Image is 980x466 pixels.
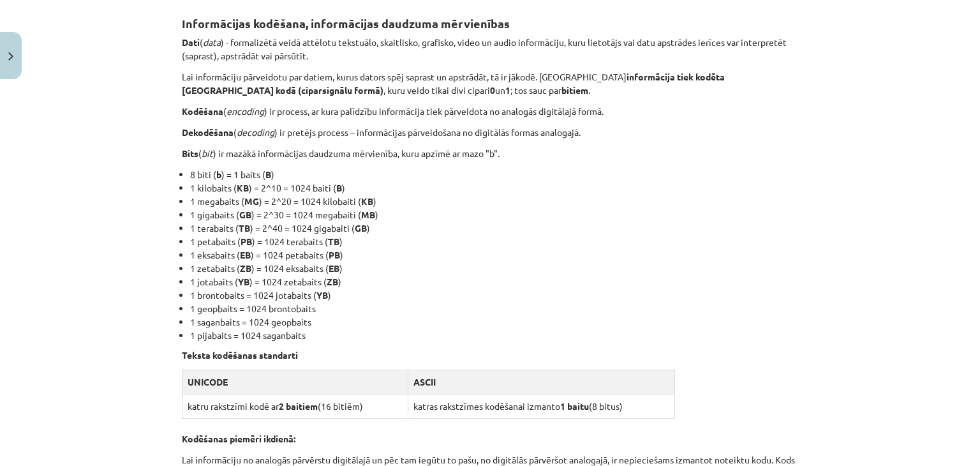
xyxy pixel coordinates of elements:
strong: TB [239,222,250,234]
strong: 0 [490,84,495,96]
strong: PB [241,236,252,247]
li: 1 brontobaits = 1024 jotabaits ( ) [190,289,798,302]
td: katru rakstzīmi kodē ar (16 bitiēm) [182,394,408,418]
strong: KB [237,182,249,193]
em: bit [202,147,213,159]
strong: EB [240,249,251,260]
strong: bitiem [561,84,588,96]
strong: KB [361,195,373,207]
strong: Teksta kodēšanas standarti [182,349,298,361]
span: 1 baitu [560,400,589,412]
li: 1 pijabaits = 1024 saganbaits [190,329,798,342]
strong: informācija tiek kodēta [GEOGRAPHIC_DATA] kodā (ciparsignālu formā) [182,71,725,96]
li: 1 jotabaits ( ) = 1024 zetabaits ( ) [190,275,798,289]
em: encoding [226,105,264,117]
strong: EB [329,262,339,274]
strong: MG [244,195,259,207]
p: ( ) ir pretējs process – informācijas pārveidošana no digitālās formas analogajā. [182,126,798,139]
strong: PB [329,249,340,260]
li: 1 kilobaits ( ) = 2^10 = 1024 baiti ( ) [190,181,798,195]
th: UNICODE [182,370,408,394]
strong: Kodēšana [182,105,223,117]
strong: Informācijas kodēšana, informācijas daudzuma mērvienības [182,16,510,31]
p: ( ) ir process, ar kura palīdzību informācija tiek pārveidota no analogās digitālajā formā. [182,105,798,118]
td: katras rakstzīmes kodēšanai izmanto (8 bitus) [408,394,674,418]
p: Lai informāciju pārveidotu par datiem, kurus dators spēj saprast un apstrādāt, tā ir jākodē. [GEO... [182,70,798,97]
strong: YB [316,289,328,301]
li: 1 petabaits ( ) = 1024 terabaits ( ) [190,235,798,248]
strong: 1 [505,84,510,96]
li: 1 saganbaits = 1024 geopbaits [190,315,798,329]
p: ( ) ir mazākā informācijas daudzuma mērvienība, kuru apzīmē ar mazo "b". [182,147,798,160]
strong: Kodēšanas piemēri ikdienā: [182,433,295,444]
span: 2 baitiem [279,400,318,412]
strong: GB [355,222,367,234]
li: 1 gigabaits ( ) = 2^30 = 1024 megabaiti ( ) [190,208,798,222]
strong: ZB [327,276,338,287]
li: 1 terabaits ( ) = 2^40 = 1024 gigabaiti ( ) [190,222,798,235]
em: decoding [237,126,274,138]
strong: Dekodēšana [182,126,234,138]
strong: B [336,182,342,193]
li: 1 zetabaits ( ) = 1024 eksabaits ( ) [190,262,798,275]
strong: YB [238,276,249,287]
strong: MB [361,209,375,220]
li: 1 megabaits ( ) = 2^20 = 1024 kilobaiti ( ) [190,195,798,208]
strong: b [216,169,221,180]
li: 1 geopbaits = 1024 brontobaits [190,302,798,315]
th: ASCII [408,370,674,394]
img: icon-close-lesson-0947bae3869378f0d4975bcd49f059093ad1ed9edebbc8119c70593378902aed.svg [8,52,13,61]
em: data [203,36,221,48]
li: 8 biti ( ) = 1 baits ( ) [190,168,798,181]
strong: Dati [182,36,200,48]
p: ( ) - formalizētā veidā attēlotu tekstuālo, skaitlisko, grafisko, video un audio informāciju, kur... [182,36,798,63]
strong: Bits [182,147,198,159]
li: 1 eksabaits ( ) = 1024 petabaits ( ) [190,248,798,262]
strong: GB [239,209,251,220]
strong: ZB [240,262,251,274]
strong: TB [328,236,339,247]
strong: B [265,169,271,180]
